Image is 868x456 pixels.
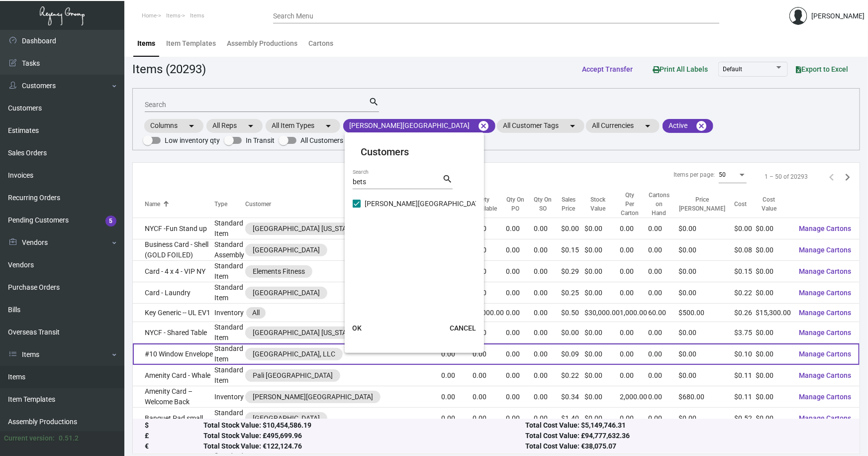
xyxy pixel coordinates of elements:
span: CANCEL [450,324,476,332]
mat-card-title: Customers [361,144,468,159]
span: OK [352,324,362,332]
div: 0.51.2 [59,433,79,444]
button: OK [341,319,373,337]
span: [PERSON_NAME][GEOGRAPHIC_DATA] [365,198,485,210]
button: CANCEL [442,319,484,337]
mat-icon: search [442,173,453,185]
div: Current version: [4,433,55,444]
